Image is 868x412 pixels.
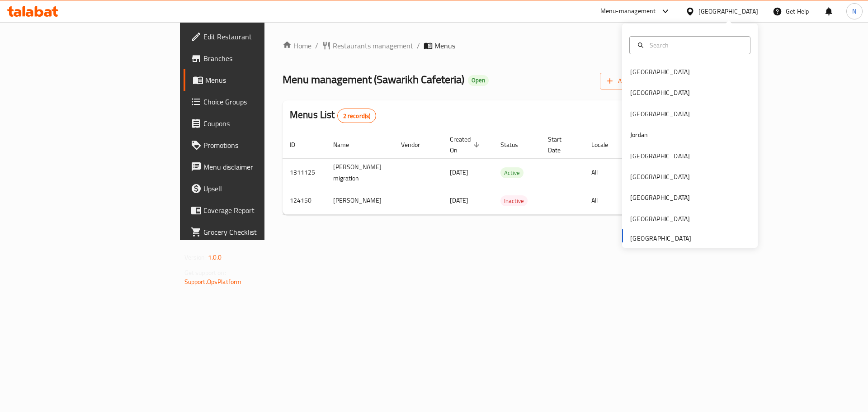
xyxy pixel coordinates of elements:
[630,109,690,119] div: [GEOGRAPHIC_DATA]
[208,251,222,263] span: 1.0.0
[630,88,690,98] div: [GEOGRAPHIC_DATA]
[184,156,325,178] a: Menu disclaimer
[203,205,318,216] span: Coverage Report
[184,26,325,47] a: Edit Restaurant
[326,187,394,214] td: [PERSON_NAME]
[283,40,670,51] nav: breadcrumb
[698,6,758,16] div: [GEOGRAPHIC_DATA]
[333,40,413,51] span: Restaurants management
[203,96,318,107] span: Choice Groups
[541,187,584,214] td: -
[417,40,420,51] li: /
[203,161,318,172] span: Menu disclaimer
[852,6,856,16] span: N
[326,158,394,187] td: [PERSON_NAME] migration
[203,227,318,237] span: Grocery Checklist
[500,195,528,206] div: Inactive
[468,76,489,84] span: Open
[338,112,376,120] span: 2 record(s)
[203,140,318,151] span: Promotions
[203,53,318,64] span: Branches
[337,109,377,123] div: Total records count
[630,67,690,77] div: [GEOGRAPHIC_DATA]
[450,166,468,178] span: [DATE]
[184,221,325,243] a: Grocery Checklist
[584,187,631,214] td: All
[500,196,528,206] span: Inactive
[600,73,670,90] button: Add New Menu
[630,172,690,182] div: [GEOGRAPHIC_DATA]
[184,91,325,113] a: Choice Groups
[322,40,413,51] a: Restaurants management
[548,134,573,156] span: Start Date
[584,158,631,187] td: All
[401,139,432,150] span: Vendor
[283,69,464,90] span: Menu management ( Sawarikh Cafeteria )
[290,108,376,123] h2: Menus List
[591,139,620,150] span: Locale
[630,214,690,224] div: [GEOGRAPHIC_DATA]
[184,134,325,156] a: Promotions
[500,139,530,150] span: Status
[630,193,690,203] div: [GEOGRAPHIC_DATA]
[184,47,325,69] a: Branches
[203,118,318,129] span: Coupons
[184,69,325,91] a: Menus
[434,40,455,51] span: Menus
[468,75,489,86] div: Open
[450,134,482,156] span: Created On
[184,276,242,288] a: Support.OpsPlatform
[500,168,524,178] span: Active
[607,76,663,87] span: Add New Menu
[283,131,732,215] table: enhanced table
[541,158,584,187] td: -
[646,40,745,50] input: Search
[450,194,468,206] span: [DATE]
[630,130,648,140] div: Jordan
[184,267,226,279] span: Get support on:
[203,31,318,42] span: Edit Restaurant
[184,113,325,134] a: Coupons
[184,199,325,221] a: Coverage Report
[184,178,325,199] a: Upsell
[184,251,207,263] span: Version:
[630,151,690,161] div: [GEOGRAPHIC_DATA]
[290,139,307,150] span: ID
[333,139,361,150] span: Name
[203,183,318,194] span: Upsell
[600,6,656,17] div: Menu-management
[205,75,318,85] span: Menus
